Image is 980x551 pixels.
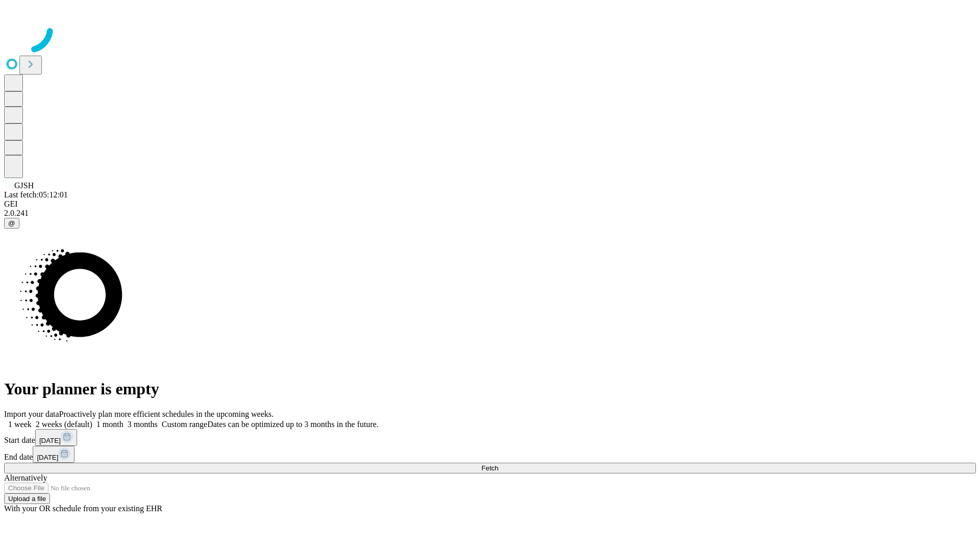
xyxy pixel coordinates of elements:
[33,446,75,463] button: [DATE]
[39,437,61,444] span: [DATE]
[4,493,50,504] button: Upload a file
[4,218,19,229] button: @
[4,473,47,482] span: Alternatively
[4,410,59,418] span: Import your data
[8,420,32,429] span: 1 week
[4,380,976,398] h1: Your planner is empty
[162,420,207,429] span: Custom range
[4,504,162,513] span: With your OR schedule from your existing EHR
[207,420,378,429] span: Dates can be optimized up to 3 months in the future.
[36,420,92,429] span: 2 weeks (default)
[96,420,124,429] span: 1 month
[4,190,68,199] span: Last fetch: 05:12:01
[128,420,158,429] span: 3 months
[4,199,976,209] div: GEI
[4,429,976,446] div: Start date
[35,429,77,446] button: [DATE]
[59,410,274,418] span: Proactively plan more efficient schedules in the upcoming weeks.
[14,181,34,190] span: GJSH
[8,219,15,227] span: @
[37,454,58,461] span: [DATE]
[481,464,498,472] span: Fetch
[4,209,976,218] div: 2.0.241
[4,463,976,473] button: Fetch
[4,446,976,463] div: End date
